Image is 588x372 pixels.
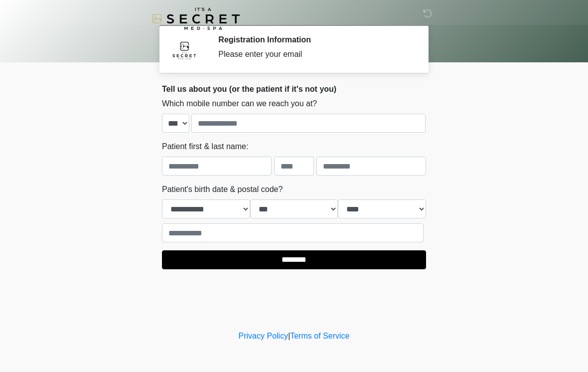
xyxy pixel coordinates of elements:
a: Privacy Policy [239,332,289,340]
a: Terms of Service [290,332,349,340]
h2: Tell us about you (or the patient if it's not you) [162,84,426,94]
img: It's A Secret Med Spa Logo [152,7,240,30]
label: Patient first & last name: [162,141,248,153]
h2: Registration Information [218,35,411,44]
label: Which mobile number can we reach you at? [162,98,317,110]
a: | [288,332,290,340]
div: Please enter your email [218,48,411,60]
img: Agent Avatar [169,35,199,65]
label: Patient's birth date & postal code? [162,184,283,195]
